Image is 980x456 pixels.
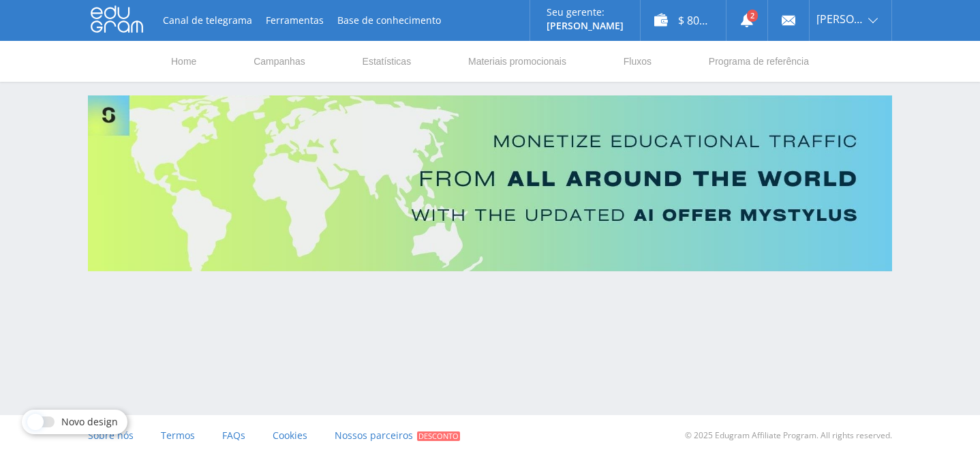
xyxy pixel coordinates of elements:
[161,415,195,456] a: Termos
[61,416,118,427] span: Novo design
[88,429,134,442] span: Sobre nós
[497,415,892,456] div: © 2025 Edugram Affiliate Program. All rights reserved.
[170,41,198,82] a: Home
[361,41,413,82] a: Estatísticas
[273,415,307,456] a: Cookies
[707,41,810,82] a: Programa de referência
[417,431,460,441] span: Desconto
[161,429,195,442] span: Termos
[88,95,892,271] img: Banner
[547,20,624,31] p: [PERSON_NAME]
[252,41,307,82] a: Campanhas
[222,415,245,456] a: FAQs
[335,415,460,456] a: Nossos parceiros Desconto
[88,415,134,456] a: Sobre nós
[816,14,864,25] span: [PERSON_NAME].moretti86
[622,41,653,82] a: Fluxos
[273,429,307,442] span: Cookies
[222,429,245,442] span: FAQs
[467,41,568,82] a: Materiais promocionais
[335,429,413,442] span: Nossos parceiros
[547,7,624,18] p: Seu gerente:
